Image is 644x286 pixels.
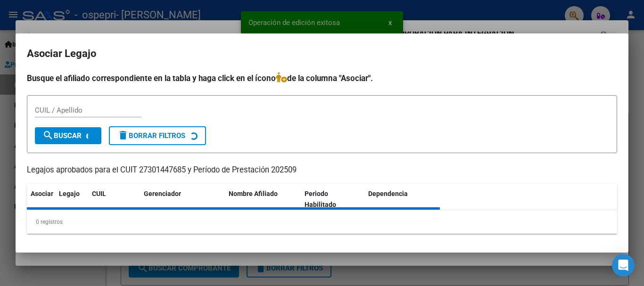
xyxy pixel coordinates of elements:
span: Gerenciador [144,190,181,197]
button: Borrar Filtros [109,126,206,145]
div: 0 registros [27,210,617,234]
datatable-header-cell: Legajo [55,184,88,215]
h2: Asociar Legajo [27,45,617,63]
span: Periodo Habilitado [305,190,336,208]
span: Legajo [59,190,80,197]
div: Open Intercom Messenger [612,254,635,277]
mat-icon: delete [117,130,129,141]
span: CUIL [92,190,106,197]
datatable-header-cell: Asociar [27,184,55,215]
span: Dependencia [368,190,408,197]
h4: Busque el afiliado correspondiente en la tabla y haga click en el ícono de la columna "Asociar". [27,72,617,84]
button: Buscar [35,127,101,144]
span: Borrar Filtros [117,131,185,140]
span: Nombre Afiliado [229,190,278,197]
p: Legajos aprobados para el CUIT 27301447685 y Período de Prestación 202509 [27,164,617,176]
datatable-header-cell: Gerenciador [140,184,225,215]
span: Buscar [42,131,82,140]
datatable-header-cell: Periodo Habilitado [301,184,364,215]
mat-icon: search [42,130,54,141]
datatable-header-cell: CUIL [88,184,140,215]
span: Asociar [31,190,53,197]
datatable-header-cell: Dependencia [364,184,440,215]
datatable-header-cell: Nombre Afiliado [225,184,301,215]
